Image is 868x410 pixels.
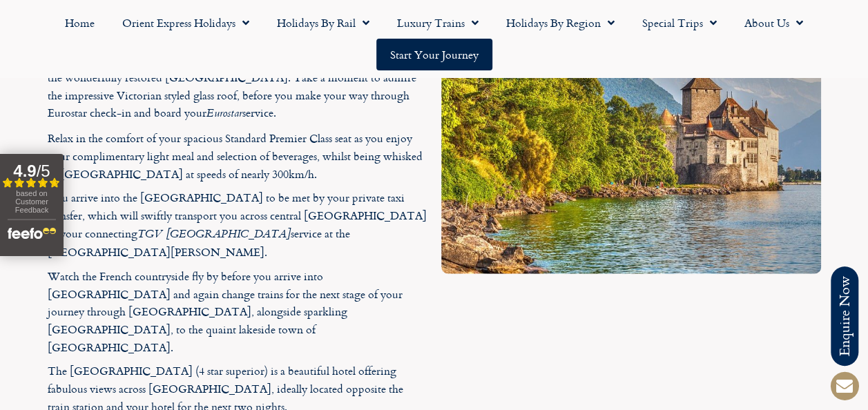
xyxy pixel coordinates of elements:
a: Home [51,7,108,39]
a: About Us [731,7,817,39]
a: Start your Journey [376,39,492,70]
img: Montreux luxury holidays by planet rail [441,21,821,274]
a: Holidays by Region [492,7,628,39]
p: Relax in the comfort of your spacious Standard Premier Class seat as you enjoy your complimentary... [48,130,427,183]
em: Eurostar [206,105,242,124]
a: Orient Express Holidays [108,7,263,39]
a: Holidays by Rail [263,7,383,39]
nav: Menu [7,7,861,70]
p: Watch the French countryside fly by before you arrive into [GEOGRAPHIC_DATA] and again change tra... [48,268,427,356]
p: Your journey to the [GEOGRAPHIC_DATA] begins as you make your way to the wonderfully restored [GE... [48,52,427,124]
p: You arrive into the [GEOGRAPHIC_DATA] to be met by your private taxi transfer, which will swiftly... [48,189,427,261]
a: Special Trips [628,7,731,39]
a: Luxury Trains [383,7,492,39]
em: TGV [GEOGRAPHIC_DATA] [137,226,291,244]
